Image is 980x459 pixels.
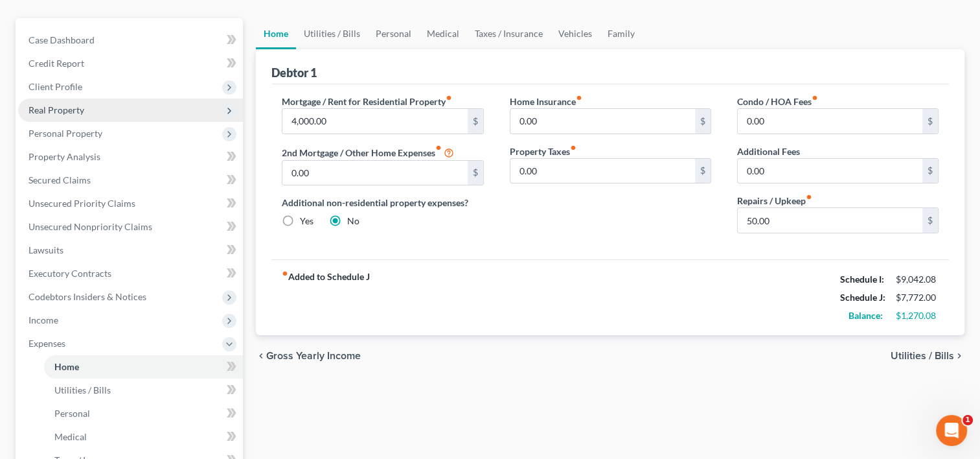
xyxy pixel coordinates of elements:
[44,355,243,379] a: Home
[28,58,84,69] span: Credit Report
[300,215,313,228] label: Yes
[18,29,243,52] a: Case Dashboard
[18,145,243,169] a: Property Analysis
[468,161,483,185] div: $
[510,145,576,158] label: Property Taxes
[282,270,288,277] i: fiber_manual_record
[28,34,95,45] span: Case Dashboard
[840,274,884,285] strong: Schedule I:
[806,194,812,200] i: fiber_manual_record
[44,379,243,402] a: Utilities / Bills
[18,215,243,239] a: Unsecured Nonpriority Claims
[282,196,483,209] label: Additional non-residential property expenses?
[28,338,65,349] span: Expenses
[28,221,152,232] span: Unsecured Nonpriority Claims
[891,351,954,361] span: Utilities / Bills
[435,145,442,151] i: fiber_manual_record
[812,95,818,101] i: fiber_manual_record
[296,18,368,49] a: Utilities / Bills
[936,415,967,446] iframe: Intercom live chat
[891,351,964,361] button: Utilities / Bills chevron_right
[695,109,711,134] div: $
[849,310,883,321] strong: Balance:
[738,208,922,233] input: --
[256,351,266,361] i: chevron_left
[468,109,483,134] div: $
[896,273,939,286] div: $9,042.08
[737,145,800,158] label: Additional Fees
[18,239,243,262] a: Lawsuits
[551,18,600,49] a: Vehicles
[419,18,467,49] a: Medical
[510,159,695,183] input: --
[570,145,576,151] i: fiber_manual_record
[282,95,452,108] label: Mortgage / Rent for Residential Property
[28,81,82,92] span: Client Profile
[600,18,643,49] a: Family
[737,194,812,207] label: Repairs / Upkeep
[44,402,243,425] a: Personal
[54,384,111,395] span: Utilities / Bills
[896,291,939,304] div: $7,772.00
[347,215,359,228] label: No
[368,18,419,49] a: Personal
[28,244,63,255] span: Lawsuits
[737,95,818,108] label: Condo / HOA Fees
[510,109,695,134] input: --
[28,104,84,115] span: Real Property
[256,18,296,49] a: Home
[446,95,452,101] i: fiber_manual_record
[28,151,100,162] span: Property Analysis
[28,291,146,302] span: Codebtors Insiders & Notices
[54,361,79,372] span: Home
[28,268,111,279] span: Executory Contracts
[922,159,938,183] div: $
[695,159,711,183] div: $
[28,314,58,325] span: Income
[266,351,361,361] span: Gross Yearly Income
[922,208,938,233] div: $
[738,109,922,134] input: --
[840,292,885,303] strong: Schedule J:
[963,415,973,425] span: 1
[282,161,467,185] input: --
[18,169,243,192] a: Secured Claims
[44,425,243,449] a: Medical
[54,408,90,419] span: Personal
[282,109,467,134] input: --
[510,95,582,108] label: Home Insurance
[467,18,551,49] a: Taxes / Insurance
[271,65,317,80] div: Debtor 1
[28,198,135,209] span: Unsecured Priority Claims
[28,128,102,139] span: Personal Property
[54,431,87,442] span: Medical
[28,174,91,185] span: Secured Claims
[896,309,939,322] div: $1,270.08
[576,95,582,101] i: fiber_manual_record
[738,159,922,183] input: --
[18,192,243,215] a: Unsecured Priority Claims
[18,262,243,285] a: Executory Contracts
[256,351,361,361] button: chevron_left Gross Yearly Income
[922,109,938,134] div: $
[282,270,370,325] strong: Added to Schedule J
[954,351,964,361] i: chevron_right
[18,52,243,75] a: Credit Report
[282,145,454,160] label: 2nd Mortgage / Other Home Expenses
